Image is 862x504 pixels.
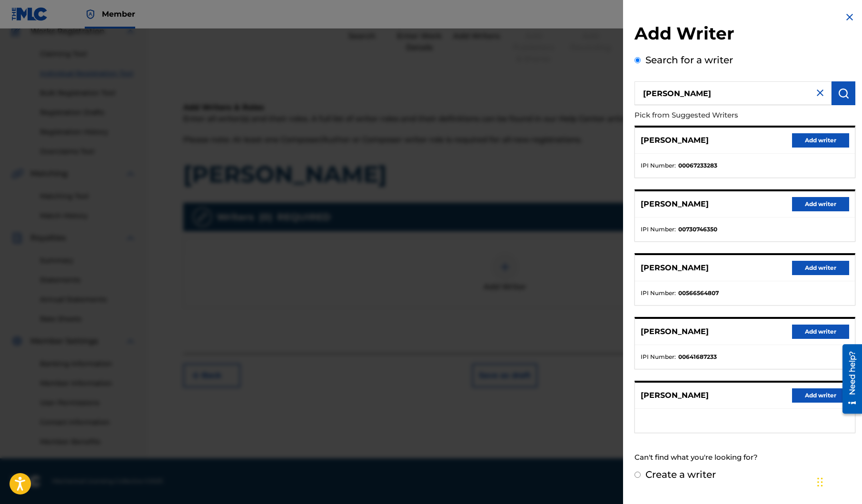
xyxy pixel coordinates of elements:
iframe: Resource Center [835,340,862,419]
p: [PERSON_NAME] [641,390,709,401]
p: [PERSON_NAME] [641,198,709,210]
input: Search writer's name or IPI Number [634,81,832,105]
img: MLC Logo [11,7,48,21]
span: IPI Number : [641,353,676,361]
label: Create a writer [645,469,716,480]
p: [PERSON_NAME] [641,262,709,274]
h2: Add Writer [634,23,855,47]
div: Drag [817,468,823,496]
button: Add writer [792,197,849,211]
button: Add writer [792,388,849,403]
img: Search Works [838,88,849,99]
p: [PERSON_NAME] [641,135,709,146]
strong: 00730746350 [678,225,717,234]
span: IPI Number : [641,161,676,170]
strong: 00641687233 [678,353,717,361]
p: [PERSON_NAME] [641,326,709,337]
button: Add writer [792,261,849,275]
p: Pick from Suggested Writers [634,105,801,126]
span: IPI Number : [641,225,676,234]
strong: 00566564807 [678,289,719,297]
img: Top Rightsholder [85,9,96,20]
button: Add writer [792,133,849,148]
strong: 00067233283 [678,161,717,170]
span: IPI Number : [641,289,676,297]
span: Member [102,9,135,20]
iframe: Chat Widget [814,458,862,504]
button: Add writer [792,325,849,339]
img: close [814,87,826,99]
label: Search for a writer [645,54,733,66]
div: Can't find what you're looking for? [634,447,855,468]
